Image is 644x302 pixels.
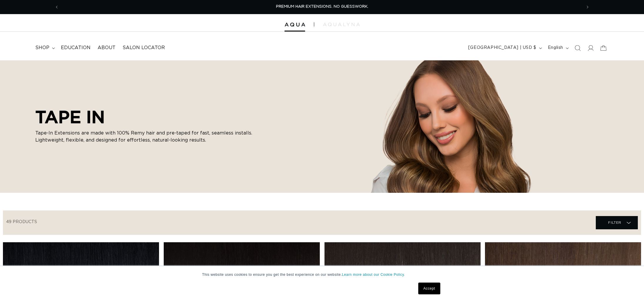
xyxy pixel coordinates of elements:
[94,41,119,54] a: About
[35,45,49,51] span: shop
[571,42,584,54] summary: Search
[119,41,168,54] a: Salon Locator
[61,45,91,51] span: Education
[544,42,571,54] button: English
[608,217,621,228] span: Filter
[285,23,305,27] img: Aqua Hair Extensions
[418,283,440,294] a: Accept
[548,45,563,51] span: English
[342,273,405,277] a: Learn more about our Cookie Policy.
[276,5,368,9] span: PREMIUM HAIR EXTENSIONS. NO GUESSWORK.
[35,107,259,127] h2: TAPE IN
[323,23,360,26] img: aqualyna.com
[123,45,165,51] span: Salon Locator
[468,45,536,51] span: [GEOGRAPHIC_DATA] | USD $
[57,41,94,54] a: Education
[581,1,594,13] button: Next announcement
[50,1,63,13] button: Previous announcement
[32,41,57,54] summary: shop
[98,45,116,51] span: About
[6,220,37,224] span: 49 products
[35,130,259,144] p: Tape-In Extensions are made with 100% Remy hair and pre-taped for fast, seamless installs. Lightw...
[202,272,442,277] p: This website uses cookies to ensure you get the best experience on our website.
[596,216,638,229] summary: Filter
[465,42,544,54] button: [GEOGRAPHIC_DATA] | USD $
